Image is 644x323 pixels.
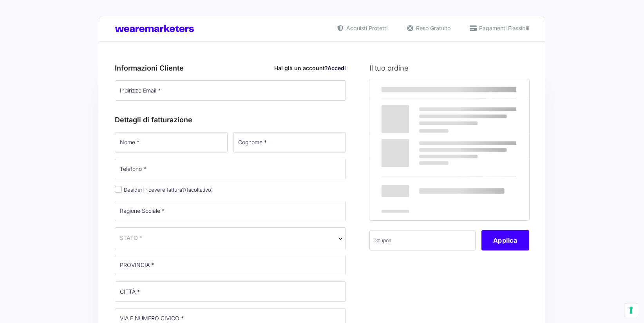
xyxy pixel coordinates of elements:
[344,24,387,32] span: Acquisti Protetti
[369,132,461,157] th: Subtotale
[115,80,346,101] input: Indirizzo Email *
[115,201,346,221] input: Ragione Sociale *
[369,79,461,100] th: Prodotto
[369,230,476,250] input: Coupon
[115,281,346,302] input: CITTÀ *
[414,24,450,32] span: Reso Gratuito
[185,187,213,193] span: (facoltativo)
[115,186,122,193] input: Desideri ricevere fattura?(facoltativo)
[115,132,228,152] input: Nome *
[274,64,346,72] div: Hai già un account?
[120,234,341,242] span: Italia
[461,79,529,100] th: Subtotale
[115,114,346,125] h3: Dettagli di fatturazione
[120,234,142,242] span: STATO *
[115,255,346,275] input: PROVINCIA *
[369,63,529,73] h3: Il tuo ordine
[477,24,529,32] span: Pagamenti Flessibili
[369,157,461,220] th: Totale
[115,227,346,250] span: Italia
[624,303,638,317] button: Le tue preferenze relative al consenso per le tecnologie di tracciamento
[369,100,461,132] td: Marketers World 2025 - MW25 Ticket Premium
[115,159,346,179] input: Telefono *
[233,132,346,152] input: Cognome *
[327,65,346,71] a: Accedi
[6,292,30,316] iframe: Customerly Messenger Launcher
[115,187,213,193] label: Desideri ricevere fattura?
[115,63,346,73] h3: Informazioni Cliente
[481,230,529,250] button: Applica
